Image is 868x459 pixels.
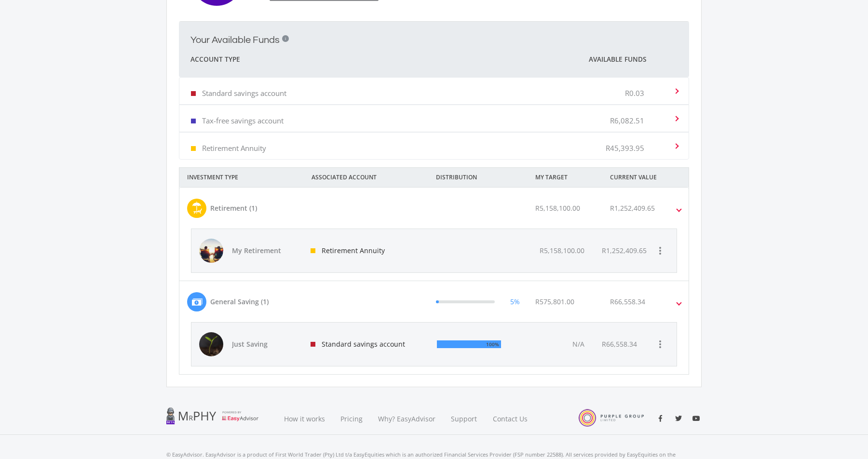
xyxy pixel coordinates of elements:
[535,297,574,306] span: R575,801.00
[540,246,584,255] span: R5,158,100.00
[484,339,499,349] div: 100%
[202,116,284,125] p: Tax-free savings account
[654,338,666,350] i: more_vert
[190,54,240,65] span: Account Type
[651,241,670,260] button: more_vert
[179,281,689,322] mat-expansion-panel-header: General Saving (1) 5% R575,801.00 R66,558.34
[179,188,689,229] mat-expansion-panel-header: Retirement (1) R5,158,100.00 R1,252,409.65
[510,297,520,307] div: 5%
[210,297,269,307] div: General Saving (1)
[535,203,580,213] span: R5,158,100.00
[179,22,689,77] mat-expansion-panel-header: Your Available Funds i Account Type Available Funds
[610,116,644,125] p: R6,082.51
[179,168,304,187] div: INVESTMENT TYPE
[179,322,689,374] div: General Saving (1) 5% R575,801.00 R66,558.34
[303,323,429,366] div: Standard savings account
[625,88,644,98] p: R0.03
[602,339,637,349] div: R66,558.34
[202,143,266,153] p: Retirement Annuity
[589,54,646,64] span: Available Funds
[333,403,370,435] a: Pricing
[443,403,485,435] a: Support
[179,229,689,281] div: Retirement (1) R5,158,100.00 R1,252,409.65
[654,245,666,256] i: more_vert
[428,168,528,187] div: DISTRIBUTION
[303,229,429,272] div: Retirement Annuity
[602,246,647,256] div: R1,252,409.65
[610,203,655,213] div: R1,252,409.65
[610,297,645,307] div: R66,558.34
[232,339,299,349] span: Just Saving
[190,34,280,46] h2: Your Available Funds
[282,35,289,42] div: i
[179,133,689,159] mat-expansion-panel-header: Retirement Annuity R45,393.95
[485,403,536,435] a: Contact Us
[304,168,428,187] div: ASSOCIATED ACCOUNT
[276,403,333,435] a: How it works
[528,168,602,187] div: MY TARGET
[202,88,286,98] p: Standard savings account
[606,143,644,153] p: R45,393.95
[370,403,443,435] a: Why? EasyAdvisor
[179,105,689,132] mat-expansion-panel-header: Tax-free savings account R6,082.51
[572,339,584,349] span: N/A
[651,335,670,354] button: more_vert
[179,77,689,160] div: Your Available Funds i Account Type Available Funds
[602,168,702,187] div: CURRENT VALUE
[210,203,257,213] div: Retirement (1)
[232,246,299,256] span: My Retirement
[179,78,689,104] mat-expansion-panel-header: Standard savings account R0.03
